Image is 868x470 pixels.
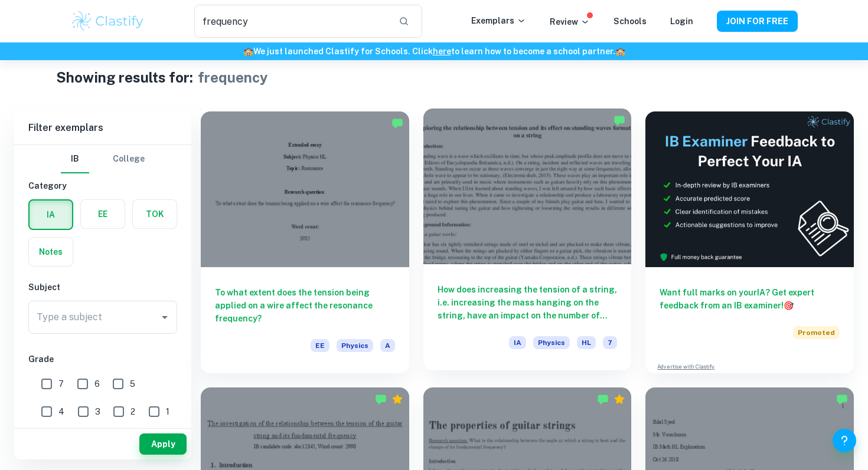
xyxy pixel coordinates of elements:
h6: Subject [28,281,177,294]
h6: Want full marks on your IA ? Get expert feedback from an IB examiner! [660,286,840,312]
p: Exemplars [471,14,526,27]
span: Physics [533,336,570,349]
h1: Showing results for: [56,67,193,88]
a: Advertise with Clastify [657,363,714,371]
button: IB [61,145,89,173]
span: 2 [130,405,135,418]
div: Premium [614,393,625,405]
button: Apply [139,433,187,455]
span: 7 [58,377,64,390]
span: IA [509,336,526,349]
span: 7 [603,336,617,349]
button: Help and Feedback [833,429,856,452]
button: TOK [133,200,177,228]
h6: We just launched Clastify for Schools. Click to learn how to become a school partner. [2,45,866,58]
img: Marked [375,393,387,405]
img: Thumbnail [645,111,854,267]
span: 3 [95,405,100,418]
div: Filter type choice [61,145,145,173]
span: Promoted [793,326,840,339]
img: Marked [597,393,609,405]
a: Want full marks on yourIA? Get expert feedback from an IB examiner!PromotedAdvertise with Clastify [645,111,854,373]
span: 5 [130,377,135,390]
a: Schools [614,17,647,26]
h6: Grade [28,353,177,366]
span: 🎯 [784,301,794,310]
span: Physics [337,339,373,352]
button: College [113,145,145,173]
h6: Filter exemplars [14,111,191,144]
button: JOIN FOR FREE [717,11,798,32]
span: EE [311,339,329,352]
a: here [433,47,451,56]
img: Marked [391,117,403,129]
a: How does increasing the tension of a string, i.e. increasing the mass hanging on the string, have... [423,111,632,373]
input: Search for any exemplars... [194,5,389,38]
span: 6 [94,377,100,390]
button: IA [30,201,72,229]
span: A [380,339,395,352]
img: Marked [836,393,848,405]
div: Premium [391,393,403,405]
span: HL [577,336,596,349]
span: 🏫 [243,47,253,56]
span: 1 [166,405,169,418]
img: Clastify logo [70,9,145,33]
img: Marked [614,114,625,126]
button: Notes [29,238,73,266]
button: Open [156,309,173,326]
h6: Category [28,179,177,192]
button: EE [81,200,125,228]
a: To what extent does the tension being applied on a wire affect the resonance frequency?EEPhysicsA [201,111,409,373]
h6: How does increasing the tension of a string, i.e. increasing the mass hanging on the string, have... [438,283,618,322]
h6: To what extent does the tension being applied on a wire affect the resonance frequency? [215,286,395,325]
a: Login [670,17,693,26]
span: 🏫 [615,47,625,56]
span: 4 [58,405,64,418]
p: Review [550,15,590,28]
h1: frequency [198,67,268,88]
